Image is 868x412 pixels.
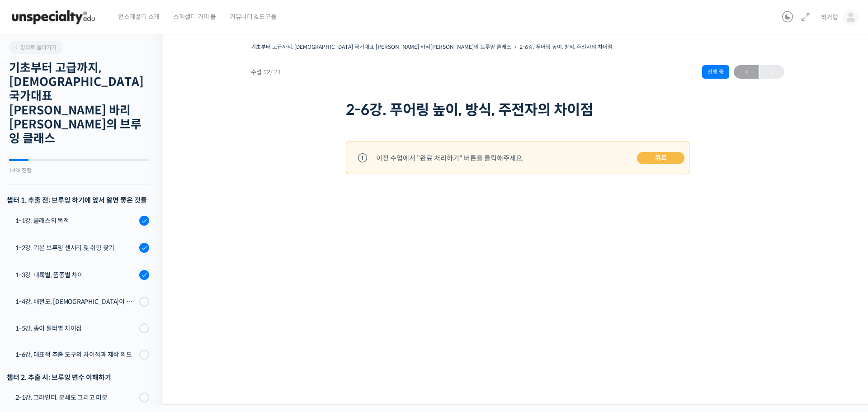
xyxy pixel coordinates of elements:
[637,152,684,165] a: 뒤로
[9,61,149,146] h2: 기초부터 고급까지, [DEMOGRAPHIC_DATA] 국가대표 [PERSON_NAME] 바리[PERSON_NAME]의 브루잉 클래스
[15,243,137,253] div: 1-2강. 기본 브루잉 센서리 및 취향 찾기
[251,43,511,50] a: 기초부터 고급까지, [DEMOGRAPHIC_DATA] 국가대표 [PERSON_NAME] 바리[PERSON_NAME]의 브루잉 클래스
[376,152,524,164] div: 이전 수업에서 "완료 처리하기" 버튼을 클릭해주세요.
[15,323,137,333] div: 1-5강. 종이 필터별 차이점
[702,65,729,79] div: 진행 중
[519,43,613,50] a: 2-6강. 푸어링 높이, 방식, 주전자의 차이점
[14,44,57,51] span: 강의로 돌아가기
[821,13,838,21] span: 허거덩
[734,65,759,79] a: ←이전
[9,168,149,173] div: 14% 진행
[7,371,149,384] div: 챕터 2. 추출 시: 브루잉 변수 이해하기
[15,270,137,280] div: 1-3강. 대륙별, 품종별 차이
[346,101,689,118] h1: 2-6강. 푸어링 높이, 방식, 주전자의 차이점
[270,68,281,76] span: / 21
[15,393,137,403] div: 2-1강. 그라인더, 분쇄도 그리고 미분
[15,216,137,226] div: 1-1강. 클래스의 목적
[7,194,149,206] h3: 챕터 1. 추출 전: 브루잉 하기에 앞서 알면 좋은 것들
[9,41,63,54] a: 강의로 돌아가기
[251,69,281,75] span: 수업 12
[15,297,137,307] div: 1-4강. 배전도, [DEMOGRAPHIC_DATA]이 미치는 영향
[15,350,137,360] div: 1-6강. 대표적 추출 도구의 차이점과 제작 의도
[734,66,759,78] span: ←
